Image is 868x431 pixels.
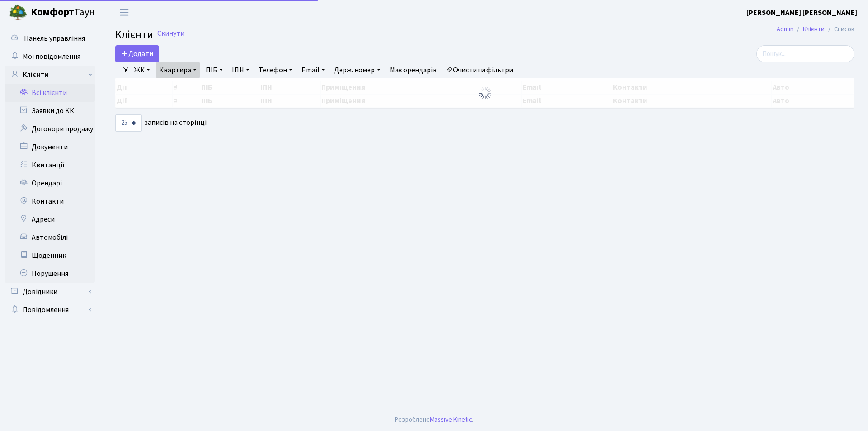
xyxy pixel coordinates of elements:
[131,62,154,78] a: ЖК
[746,7,857,18] a: [PERSON_NAME] [PERSON_NAME]
[156,62,200,78] a: Квартира
[5,102,95,120] a: Заявки до КК
[115,114,207,132] label: записів на сторінці
[756,45,854,62] input: Пошук...
[113,5,136,20] button: Переключити навігацію
[5,246,95,265] a: Щоденник
[115,114,142,132] select: записів на сторінці
[5,228,95,246] a: Автомобілі
[9,4,27,22] img: logo.png
[746,8,857,18] b: [PERSON_NAME] [PERSON_NAME]
[330,62,384,78] a: Держ. номер
[228,62,253,78] a: ІПН
[5,138,95,156] a: Документи
[777,24,793,34] a: Admin
[115,45,159,62] a: Додати
[157,29,184,38] a: Скинути
[825,24,854,34] li: Список
[5,84,95,102] a: Всі клієнти
[5,265,95,283] a: Порушення
[31,5,74,19] b: Комфорт
[803,24,825,34] a: Клієнти
[430,415,472,424] a: Massive Kinetic
[202,62,226,78] a: ПІБ
[24,33,85,43] span: Панель управління
[5,120,95,138] a: Договори продажу
[5,174,95,192] a: Орендарі
[31,5,95,20] span: Таун
[5,47,95,66] a: Мої повідомлення
[5,210,95,228] a: Адреси
[5,301,95,319] a: Повідомлення
[5,66,95,84] a: Клієнти
[5,192,95,210] a: Контакти
[298,62,329,78] a: Email
[5,283,95,301] a: Довідники
[386,62,440,78] a: Має орендарів
[23,52,80,62] span: Мої повідомлення
[395,415,473,425] div: Розроблено .
[442,62,517,78] a: Очистити фільтри
[478,86,492,100] img: Обробка...
[121,49,153,59] span: Додати
[5,29,95,47] a: Панель управління
[255,62,296,78] a: Телефон
[115,27,153,43] span: Клієнти
[763,20,868,39] nav: breadcrumb
[5,156,95,174] a: Квитанції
